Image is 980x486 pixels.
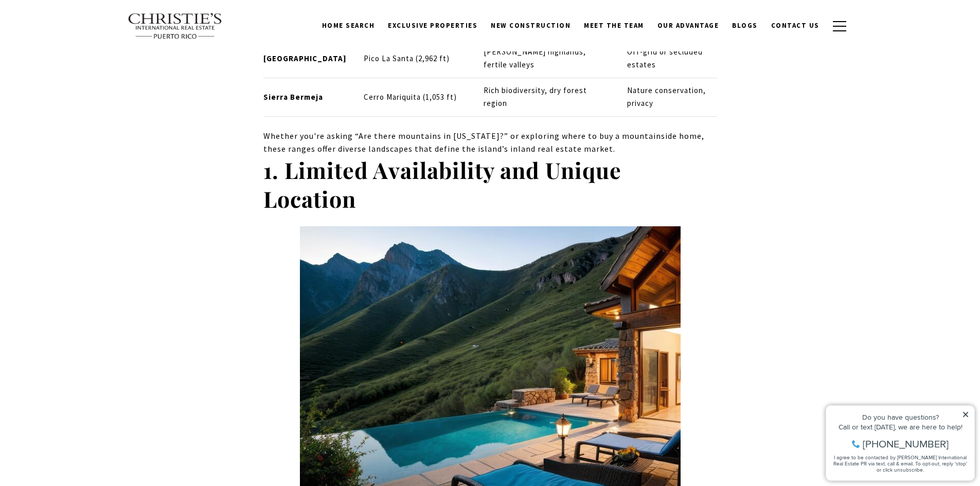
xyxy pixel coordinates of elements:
[771,21,819,30] span: Contact Us
[381,16,484,35] a: Exclusive Properties
[11,33,149,40] div: Call or text [DATE], we are here to help!
[826,11,853,41] button: button
[491,21,571,30] span: New Construction
[11,23,149,30] div: Do you have questions?
[263,92,323,102] strong: Sierra Bermeja
[577,16,651,35] a: Meet the Team
[732,21,758,30] span: Blogs
[657,21,719,30] span: Our Advantage
[475,39,619,78] td: [PERSON_NAME] highlands, fertile valleys
[388,21,477,30] span: Exclusive Properties
[725,16,764,35] a: Blogs
[263,53,347,63] strong: [GEOGRAPHIC_DATA]
[355,39,475,78] td: Pico La Santa (2,962 ft)
[42,48,128,59] span: [PHONE_NUMBER]
[484,16,577,35] a: New Construction
[619,39,717,78] td: Off-grid or secluded estates
[475,78,619,116] td: Rich biodiversity, dry forest region
[619,78,717,116] td: Nature conservation, privacy
[355,78,475,116] td: Cerro Mariquita (1,053 ft)
[651,16,726,35] a: Our Advantage
[13,63,147,83] span: I agree to be contacted by [PERSON_NAME] International Real Estate PR via text, call & email. To ...
[315,16,382,35] a: Home Search
[128,13,223,40] img: Christie's International Real Estate text transparent background
[263,155,621,213] strong: 1. Limited Availability and Unique Location
[263,130,717,156] p: Whether you're asking “Are there mountains in [US_STATE]?” or exploring where to buy a mountainsi...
